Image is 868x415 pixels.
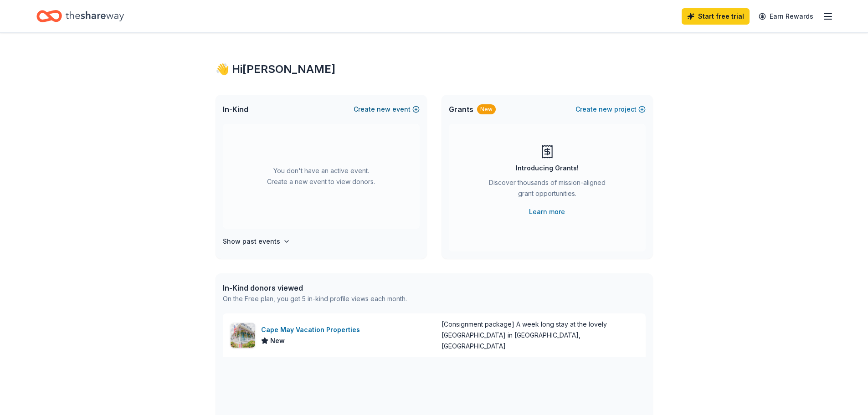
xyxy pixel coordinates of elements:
button: Show past events [223,236,290,247]
a: Home [36,5,124,27]
div: You don't have an active event. Create a new event to view donors. [223,124,420,229]
h4: Show past events [223,236,280,247]
span: In-Kind [223,104,248,115]
span: Grants [449,104,473,115]
div: New [477,104,496,114]
div: [Consignment package] A week long stay at the lovely [GEOGRAPHIC_DATA] in [GEOGRAPHIC_DATA], [GEO... [442,319,638,352]
div: Cape May Vacation Properties [261,324,364,335]
button: Createnewproject [575,104,646,115]
span: New [270,335,285,346]
button: Createnewevent [354,104,420,115]
a: Start free trial [682,8,750,25]
div: On the Free plan, you get 5 in-kind profile views each month. [223,293,407,304]
a: Learn more [529,206,565,217]
span: new [599,104,612,115]
div: Discover thousands of mission-aligned grant opportunities. [485,177,609,203]
div: In-Kind donors viewed [223,282,407,293]
img: Image for Cape May Vacation Properties [231,323,255,348]
a: Earn Rewards [753,8,819,25]
div: Introducing Grants! [516,163,579,174]
div: 👋 Hi [PERSON_NAME] [216,62,653,77]
span: new [377,104,390,115]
